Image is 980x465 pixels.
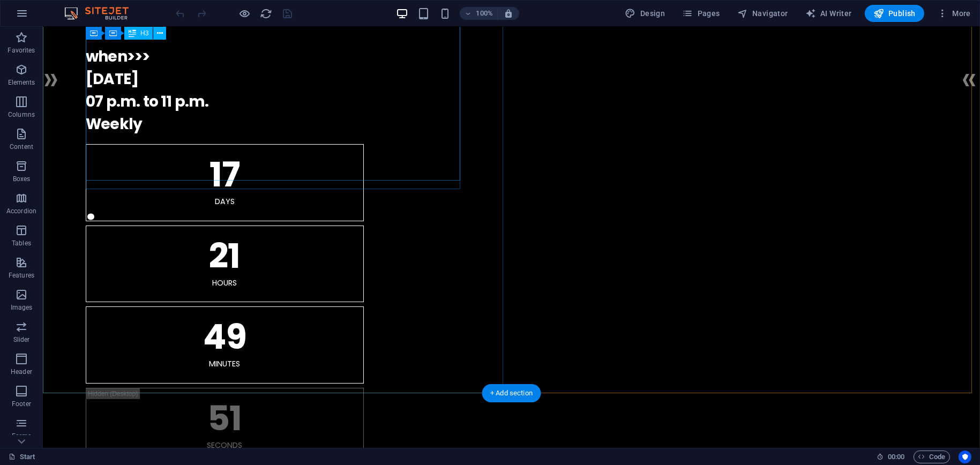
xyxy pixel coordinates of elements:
[621,5,670,22] button: Design
[865,5,924,22] button: Publish
[8,78,35,87] p: Elements
[888,451,904,463] span: 00 00
[805,8,852,19] span: AI Writer
[504,9,513,18] i: On resize automatically adjust zoom level to fit chosen device.
[12,239,31,247] p: Tables
[873,8,916,19] span: Publish
[11,303,33,312] p: Images
[12,400,31,408] p: Footer
[482,384,541,402] div: + Add section
[9,271,34,280] p: Features
[8,46,35,55] p: Favorites
[6,207,36,215] p: Accordion
[260,7,273,20] button: reload
[737,8,788,19] span: Navigator
[733,5,792,22] button: Navigator
[62,7,142,20] img: Editor Logo
[877,451,905,463] h6: Session time
[959,451,971,463] button: Usercentrics
[12,432,31,440] p: Forms
[11,367,32,376] p: Header
[801,5,856,22] button: AI Writer
[895,453,897,461] span: :
[914,451,950,463] button: Code
[625,8,665,19] span: Design
[678,5,724,22] button: Pages
[918,451,945,463] span: Code
[476,7,493,20] h6: 100%
[937,8,971,19] span: More
[10,142,33,151] p: Content
[933,5,975,22] button: More
[9,451,35,463] a: Click to cancel selection. Double-click to open Pages
[8,110,35,119] p: Columns
[682,8,720,19] span: Pages
[260,7,273,20] i: Reload page
[13,175,31,183] p: Boxes
[140,30,148,36] span: H3
[13,335,30,344] p: Slider
[460,7,498,20] button: 100%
